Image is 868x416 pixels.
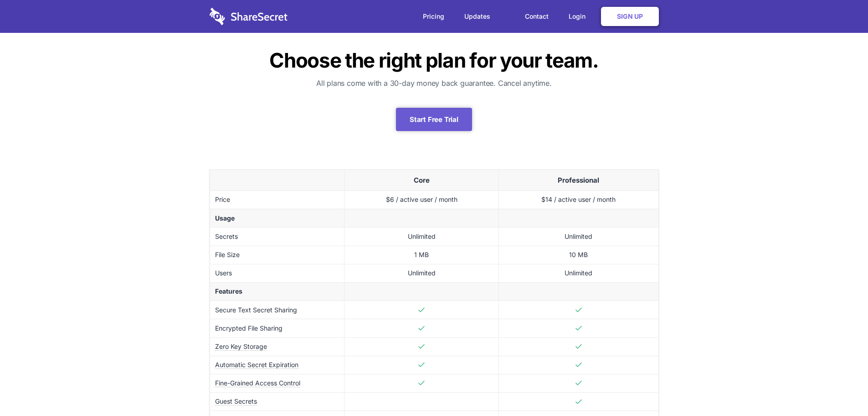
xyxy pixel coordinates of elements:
[601,7,659,26] a: Sign Up
[210,246,344,264] td: File Size
[344,191,499,209] td: $6 / active user / month
[215,342,267,351] span: Zero Key Storage
[210,191,344,209] td: Price
[344,170,499,191] th: Core
[499,191,658,209] td: $14 / active user / month
[210,78,659,89] h3: All plans come with a 30-day money back guarantee. Cancel anytime.
[215,397,257,405] span: Guest Secrets
[210,227,344,246] td: Secrets
[210,301,344,319] td: Secure Text Secret Sharing
[215,361,298,369] span: Automatic Secret Expiration
[499,227,658,246] td: Unlimited
[344,227,499,246] td: Unlimited
[210,50,659,70] h1: Choose the right plan for your team.
[210,319,344,337] td: Encrypted File Sharing
[210,209,344,227] td: Usage
[560,2,599,31] a: Login
[414,2,453,31] a: Pricing
[344,264,499,282] td: Unlimited
[499,246,658,264] td: 10 MB
[210,282,344,300] td: Features
[210,8,288,25] img: logo-wordmark-white-trans-d4663122ce5f474addd5e946df7df03e33cb6a1c49d2221995e7729f52c070b2.svg
[215,379,300,387] span: Fine-Grained Access Control
[516,2,558,31] a: Contact
[210,264,344,282] td: Users
[499,264,658,282] td: Unlimited
[344,246,499,264] td: 1 MB
[499,170,658,191] th: Professional
[396,108,472,131] a: Start Free Trial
